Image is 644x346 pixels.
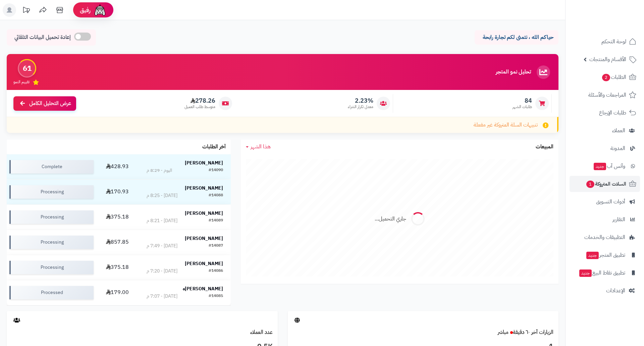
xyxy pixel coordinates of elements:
[480,34,553,41] p: حياكم الله ، نتمنى لكم تجارة رابحة
[601,37,626,46] span: لوحة التحكم
[612,126,625,135] span: العملاء
[209,268,223,275] div: #14086
[209,217,223,224] div: #14089
[610,144,625,153] span: المدونة
[183,285,223,292] strong: [PERSON_NAME]ه
[474,121,538,129] span: تنبيهات السلة المتروكة غير مفعلة
[586,179,626,189] span: السلات المتروكة
[80,6,91,14] span: رفيق
[536,144,553,150] h3: المبيعات
[570,247,640,263] a: تطبيق المتجرجديد
[18,3,35,18] a: تحديثات المنصة
[599,108,626,117] span: طلبات الإرجاع
[570,211,640,228] a: التقارير
[586,252,599,259] span: جديد
[513,104,532,110] span: طلبات الشهر
[147,217,177,224] div: [DATE] - 8:21 م
[13,79,30,85] span: تقييم النمو
[96,280,139,305] td: 179.00
[9,236,94,249] div: Processing
[570,265,640,281] a: تطبيق نقاط البيعجديد
[9,210,94,224] div: Processing
[579,268,625,278] span: تطبيق نقاط البيع
[570,176,640,192] a: السلات المتروكة1
[209,293,223,300] div: #14085
[589,55,626,64] span: الأقسام والمنتجات
[498,328,553,336] a: الزيارات آخر ٦٠ دقيقةمباشر
[185,185,223,192] strong: [PERSON_NAME]
[570,283,640,299] a: الإعدادات
[184,104,215,110] span: متوسط طلب العميل
[348,104,373,110] span: معدل تكرار الشراء
[14,34,71,41] span: إعادة تحميل البيانات التلقائي
[13,96,76,111] a: عرض التحليل الكامل
[602,74,610,81] span: 2
[209,192,223,199] div: #14088
[348,97,373,104] span: 2.23%
[209,167,223,174] div: #14090
[598,18,638,32] img: logo-2.png
[185,235,223,242] strong: [PERSON_NAME]
[570,105,640,121] a: طلبات الإرجاع
[596,197,625,206] span: أدوات التسويق
[9,261,94,274] div: Processing
[96,255,139,280] td: 375.18
[147,167,172,174] div: اليوم - 8:29 م
[588,90,626,100] span: المراجعات والأسئلة
[96,230,139,255] td: 857.85
[513,97,532,104] span: 84
[601,72,626,82] span: الطلبات
[570,69,640,85] a: الطلبات2
[586,250,625,260] span: تطبيق المتجر
[184,97,215,104] span: 278.26
[570,87,640,103] a: المراجعات والأسئلة
[570,34,640,50] a: لوحة التحكم
[185,260,223,267] strong: [PERSON_NAME]
[9,286,94,299] div: Processed
[594,163,606,170] span: جديد
[570,140,640,156] a: المدونة
[147,293,177,300] div: [DATE] - 7:07 م
[202,144,226,150] h3: آخر الطلبات
[147,268,177,275] div: [DATE] - 7:20 م
[209,243,223,249] div: #14087
[147,243,177,249] div: [DATE] - 7:49 م
[612,215,625,224] span: التقارير
[570,194,640,210] a: أدوات التسويق
[496,69,531,75] h3: تحليل نمو المتجر
[570,158,640,174] a: وآتس آبجديد
[96,180,139,204] td: 170.93
[147,192,177,199] div: [DATE] - 8:25 م
[29,100,71,107] span: عرض التحليل الكامل
[498,328,508,336] small: مباشر
[570,229,640,245] a: التطبيقات والخدمات
[606,286,625,295] span: الإعدادات
[570,122,640,139] a: العملاء
[93,3,107,17] img: ai-face.png
[251,143,271,151] span: هذا الشهر
[593,161,625,171] span: وآتس آب
[96,154,139,179] td: 428.93
[586,181,594,188] span: 1
[9,185,94,199] div: Processing
[250,328,273,336] a: عدد العملاء
[584,233,625,242] span: التطبيقات والخدمات
[375,215,406,223] div: جاري التحميل...
[185,159,223,166] strong: [PERSON_NAME]
[96,205,139,230] td: 375.18
[9,160,94,174] div: Complete
[185,210,223,217] strong: [PERSON_NAME]
[579,269,592,277] span: جديد
[246,143,271,151] a: هذا الشهر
